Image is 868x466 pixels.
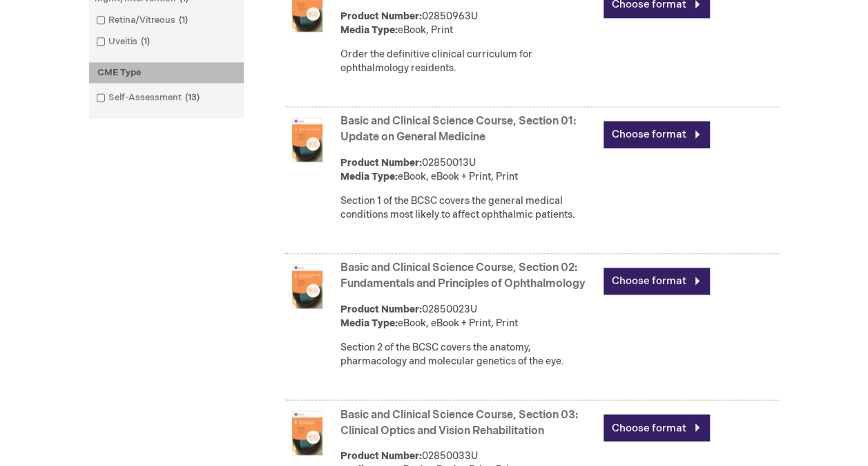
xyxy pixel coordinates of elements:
[175,15,191,26] span: 1
[340,303,597,330] div: 02850023U eBook, eBook + Print, Print
[340,10,422,22] strong: Product Number:
[340,156,597,184] div: 02850013U eBook, eBook + Print, Print
[604,121,710,148] a: Choose format
[340,171,398,183] strong: Media Type:
[137,36,153,47] span: 1
[340,341,597,369] div: Section 2 of the BCSC covers the anatomy, pharmacology and molecular genetics of the eye.
[340,48,597,75] div: Order the definitive clinical curriculum for ophthalmology residents.
[340,24,398,36] strong: Media Type:
[93,91,205,104] a: Self-Assessment13
[93,35,155,48] a: Uveitis1
[340,115,576,144] a: Basic and Clinical Science Course, Section 01: Update on General Medicine
[285,118,329,162] img: Basic and Clinical Science Course, Section 01: Update on General Medicine
[285,264,329,308] img: Basic and Clinical Science Course, Section 02: Fundamentals and Principles of Ophthalmology
[340,194,597,222] div: Section 1 of the BCSC covers the general medical conditions most likely to affect ophthalmic pati...
[285,411,329,455] img: Basic and Clinical Science Course, Section 03: Clinical Optics and Vision Rehabilitation
[93,14,193,27] a: Retina/Vitreous1
[604,414,710,441] a: Choose format
[89,62,244,84] div: CME Type
[340,408,578,437] a: Basic and Clinical Science Course, Section 03: Clinical Optics and Vision Rehabilitation
[604,268,710,295] a: Choose format
[340,449,422,461] strong: Product Number:
[340,157,422,169] strong: Product Number:
[340,317,398,329] strong: Media Type:
[340,261,586,290] a: Basic and Clinical Science Course, Section 02: Fundamentals and Principles of Ophthalmology
[340,304,422,315] strong: Product Number:
[340,10,597,37] div: 02850963U eBook, Print
[182,92,203,103] span: 13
